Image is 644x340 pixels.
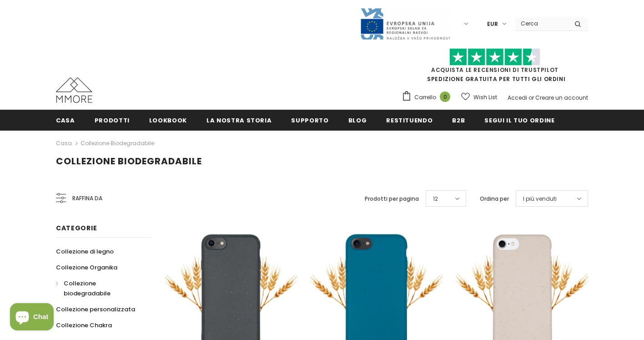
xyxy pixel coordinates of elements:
[56,247,114,256] span: Collezione di legno
[365,194,419,203] label: Prodotti per pagina
[56,317,112,333] a: Collezione Chakra
[528,94,534,101] span: or
[64,279,111,298] span: Collezione biodegradabile
[206,116,272,125] span: La nostra storia
[487,20,498,29] span: EUR
[95,110,130,130] a: Prodotti
[452,116,465,125] span: B2B
[484,116,554,125] span: Segui il tuo ordine
[56,244,114,259] a: Collezione di legno
[452,110,465,130] a: B2B
[402,91,455,104] a: Carrello 0
[535,94,588,101] a: Creare un account
[95,116,130,125] span: Prodotti
[473,93,497,102] span: Wish List
[56,155,202,167] span: Collezione biodegradabile
[386,116,433,125] span: Restituendo
[348,116,367,125] span: Blog
[360,7,451,41] img: Javni Razpis
[291,116,328,125] span: supporto
[149,116,187,125] span: Lookbook
[56,116,75,125] span: Casa
[480,194,509,203] label: Ordina per
[56,77,92,103] img: Casi MMORE
[56,275,141,301] a: Collezione biodegradabile
[431,66,558,74] a: Acquista le recensioni di TrustPilot
[56,305,135,314] span: Collezione personalizzata
[72,193,102,203] span: Raffina da
[56,301,135,317] a: Collezione personalizzata
[56,138,72,149] a: Casa
[515,17,568,30] input: Search Site
[348,110,367,130] a: Blog
[56,259,117,275] a: Collezione Organika
[7,303,56,333] inbox-online-store-chat: Shopify online store chat
[523,194,557,203] span: I più venduti
[360,20,451,27] a: Javni Razpis
[433,194,438,203] span: 12
[56,321,112,330] span: Collezione Chakra
[508,94,527,101] a: Accedi
[56,263,117,272] span: Collezione Organika
[206,110,272,130] a: La nostra storia
[56,223,97,233] span: Categorie
[80,139,154,147] a: Collezione biodegradabile
[461,89,497,105] a: Wish List
[414,93,436,102] span: Carrello
[149,110,187,130] a: Lookbook
[402,52,588,83] span: SPEDIZIONE GRATUITA PER TUTTI GLI ORDINI
[484,110,554,130] a: Segui il tuo ordine
[449,48,540,66] img: Fidati di Pilot Stars
[56,110,75,130] a: Casa
[386,110,433,130] a: Restituendo
[440,91,450,102] span: 0
[291,110,328,130] a: supporto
